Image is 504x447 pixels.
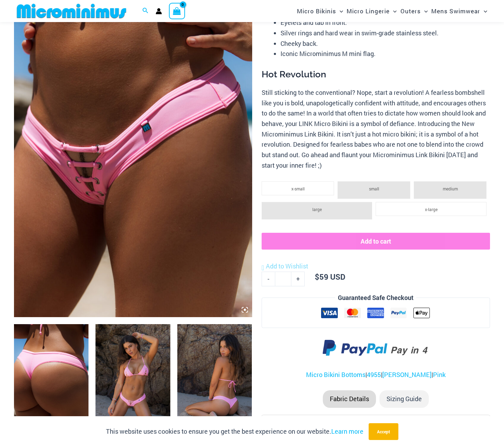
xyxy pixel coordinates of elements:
a: Micro LingerieMenu ToggleMenu Toggle [345,2,398,20]
img: Link Pop Pink 3070 Top 4955 Bottom [95,324,170,436]
span: Menu Toggle [480,2,487,20]
li: large [262,202,372,219]
p: | | | [262,370,490,380]
a: - [262,272,275,286]
span: Mens Swimwear [431,2,480,20]
button: Accept [369,423,398,440]
a: OutersMenu ToggleMenu Toggle [399,2,430,20]
legend: Guaranteed Safe Checkout [335,293,416,303]
li: Cheeky back. [281,39,490,49]
a: Learn more [331,427,363,435]
span: $ [315,272,319,282]
h3: Hot Revolution [262,69,490,81]
a: Mens SwimwearMenu ToggleMenu Toggle [430,2,489,20]
li: x-large [376,202,487,216]
bdi: 59 USD [315,272,345,282]
span: small [369,186,379,191]
p: This website uses cookies to ensure you get the best experience on our website. [106,426,363,437]
nav: Site Navigation [294,1,490,21]
input: Product quantity [275,272,291,286]
li: Sizing Guide [379,390,429,408]
li: Silver rings and hard wear in swim-grade stainless steel. [281,28,490,39]
li: Fabric Details [323,390,376,408]
a: Pink [433,370,446,379]
img: Link Pop Pink 3070 Top 4955 Bottom [177,324,252,436]
span: Menu Toggle [421,2,428,20]
span: Menu Toggle [336,2,343,20]
span: Micro Bikinis [297,2,336,20]
a: 4955 [367,370,381,379]
li: small [338,181,410,199]
a: Micro Bikini Bottoms [306,370,365,379]
li: x-small [262,181,334,195]
li: Iconic Microminimus M mini flag. [281,49,490,59]
a: Account icon link [156,8,162,14]
a: View Shopping Cart, empty [169,3,185,19]
a: Micro BikinisMenu ToggleMenu Toggle [295,2,345,20]
span: large [312,207,322,212]
a: Search icon link [142,7,149,16]
span: Outers [400,2,421,20]
a: + [291,272,305,286]
li: Eyelets and tab in front. [281,18,490,28]
li: medium [414,181,487,199]
img: MM SHOP LOGO FLAT [14,3,129,19]
button: Add to cart [262,233,490,250]
span: medium [443,186,458,191]
p: Still sticking to the conventional? Nope, start a revolution! A fearless bombshell like you is bo... [262,88,490,171]
span: Add to Wishlist [266,262,308,270]
span: x-large [425,207,438,212]
a: Add to Wishlist [262,261,308,272]
span: Menu Toggle [390,2,397,20]
span: x-small [291,186,305,191]
span: Micro Lingerie [347,2,390,20]
a: [PERSON_NAME] [382,370,432,379]
img: Link Pop Pink 4955 Bottom [14,324,88,436]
